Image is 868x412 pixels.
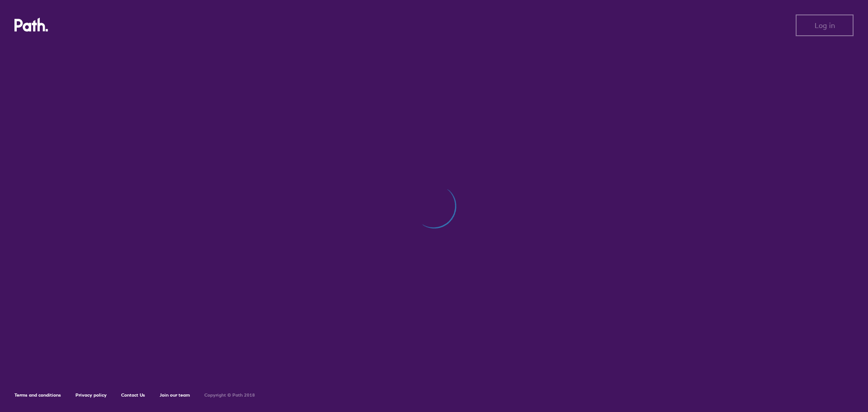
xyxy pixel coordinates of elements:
[160,392,190,398] a: Join our team
[121,392,145,398] a: Contact Us
[815,21,835,29] span: Log in
[75,392,107,398] a: Privacy policy
[14,392,61,398] a: Terms and conditions
[204,393,255,398] h6: Copyright © Path 2018
[796,14,854,36] button: Log in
